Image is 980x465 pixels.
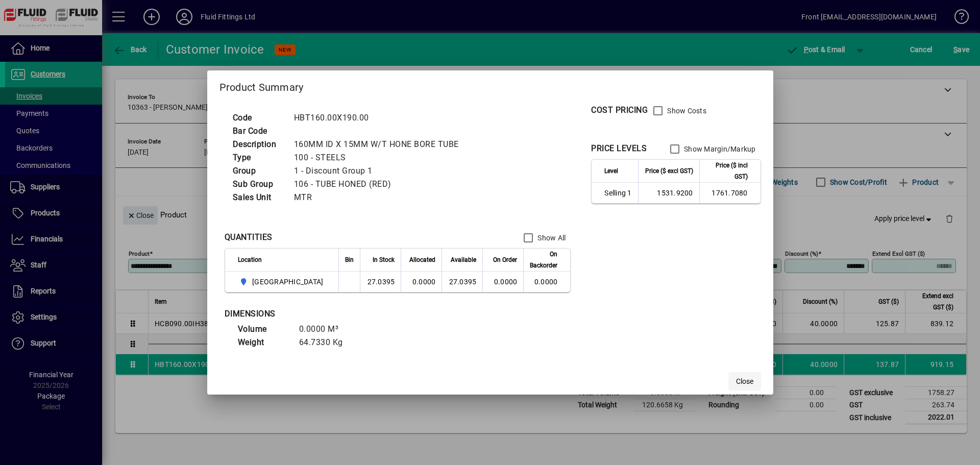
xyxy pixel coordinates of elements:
span: On Order [493,254,517,265]
div: DIMENSIONS [225,308,480,320]
span: Bin [345,254,354,265]
td: 64.7330 Kg [294,336,355,349]
td: 27.0395 [360,272,401,292]
td: Sub Group [228,178,289,191]
td: 0.0000 [523,272,570,292]
span: 0.0000 [494,278,518,286]
td: 1 - Discount Group 1 [289,164,471,178]
span: AUCKLAND [238,276,328,288]
div: PRICE LEVELS [591,142,647,155]
button: Close [728,372,761,390]
span: On Backorder [530,249,557,271]
span: In Stock [373,254,395,265]
td: 0.0000 [401,272,442,292]
span: [GEOGRAPHIC_DATA] [252,277,323,287]
td: MTR [289,191,471,204]
span: Level [604,165,618,177]
td: Bar Code [228,125,289,138]
td: 27.0395 [442,272,482,292]
h2: Product Summary [207,70,773,100]
span: Selling 1 [604,188,631,198]
label: Show Margin/Markup [682,144,756,154]
div: COST PRICING [591,104,648,116]
td: 0.0000 M³ [294,323,355,336]
span: Close [736,376,753,387]
td: Weight [233,336,294,349]
td: 106 - TUBE HONED (RED) [289,178,471,191]
td: Volume [233,323,294,336]
td: 100 - STEELS [289,151,471,164]
span: Available [451,254,476,265]
div: QUANTITIES [225,231,273,243]
td: Code [228,111,289,125]
span: Allocated [409,254,435,265]
label: Show Costs [665,106,706,116]
td: 1531.9200 [638,183,699,203]
span: Price ($ incl GST) [706,160,748,182]
label: Show All [535,233,566,243]
span: Price ($ excl GST) [645,165,693,177]
td: HBT160.00X190.00 [289,111,471,125]
span: Location [238,254,262,265]
td: Description [228,138,289,151]
td: 1761.7080 [699,183,761,203]
td: Type [228,151,289,164]
td: Group [228,164,289,178]
td: Sales Unit [228,191,289,204]
td: 160MM ID X 15MM W/T HONE BORE TUBE [289,138,471,151]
